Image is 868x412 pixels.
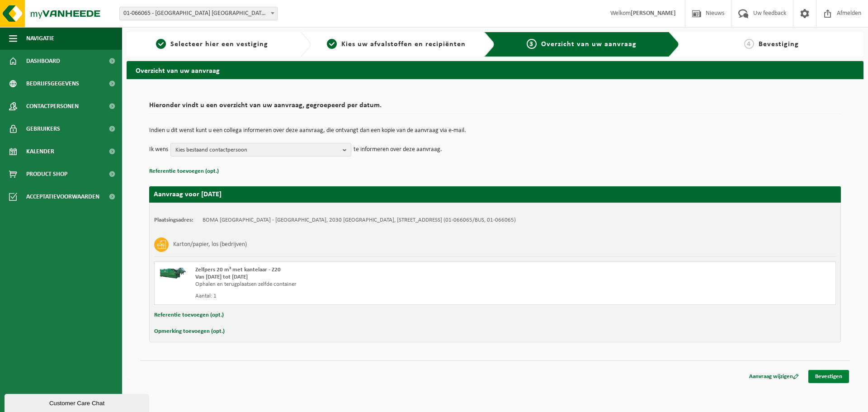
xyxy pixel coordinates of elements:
td: BOMA [GEOGRAPHIC_DATA] - [GEOGRAPHIC_DATA], 2030 [GEOGRAPHIC_DATA], [STREET_ADDRESS] (01-066065/B... [203,217,516,224]
img: HK-XZ-20-GN-01.png [159,266,186,280]
strong: Aanvraag voor [DATE] [154,191,222,198]
span: Product Shop [26,163,67,185]
strong: Plaatsingsadres: [154,217,193,223]
h3: Karton/papier, los (bedrijven) [173,237,247,252]
button: Kies bestaand contactpersoon [170,143,351,156]
span: Bevestiging [759,41,799,48]
p: te informeren over deze aanvraag. [354,143,442,156]
span: Selecteer hier een vestiging [170,41,268,48]
span: Kies bestaand contactpersoon [175,143,339,157]
strong: Van [DATE] tot [DATE] [195,274,248,280]
span: Dashboard [26,50,60,72]
a: 1Selecteer hier een vestiging [131,39,293,50]
span: 01-066065 - BOMA NV - ANTWERPEN NOORDERLAAN - ANTWERPEN [119,7,278,20]
span: 4 [744,39,754,49]
span: 01-066065 - BOMA NV - ANTWERPEN NOORDERLAAN - ANTWERPEN [120,7,277,20]
span: 1 [156,39,166,49]
a: Aanvraag wijzigen [742,370,806,383]
span: Contactpersonen [26,95,79,118]
span: Gebruikers [26,118,60,140]
h2: Overzicht van uw aanvraag [127,61,863,79]
div: Ophalen en terugplaatsen zelfde container [195,281,531,288]
span: Overzicht van uw aanvraag [541,41,637,48]
span: Kalender [26,140,54,163]
a: 2Kies uw afvalstoffen en recipiënten [316,39,477,50]
span: Navigatie [26,27,54,50]
span: Zelfpers 20 m³ met kantelaar - Z20 [195,267,281,273]
p: Ik wens [149,143,168,156]
span: 2 [327,39,337,49]
div: Aantal: 1 [195,293,531,300]
p: Indien u dit wenst kunt u een collega informeren over deze aanvraag, die ontvangt dan een kopie v... [149,128,841,134]
span: Kies uw afvalstoffen en recipiënten [341,41,466,48]
span: 3 [527,39,537,49]
strong: [PERSON_NAME] [631,10,676,17]
h2: Hieronder vindt u een overzicht van uw aanvraag, gegroepeerd per datum. [149,102,841,114]
button: Opmerking toevoegen (opt.) [154,326,225,337]
iframe: chat widget [5,392,151,412]
span: Bedrijfsgegevens [26,72,79,95]
span: Acceptatievoorwaarden [26,185,99,208]
button: Referentie toevoegen (opt.) [149,166,219,177]
a: Bevestigen [808,370,849,383]
button: Referentie toevoegen (opt.) [154,309,224,321]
